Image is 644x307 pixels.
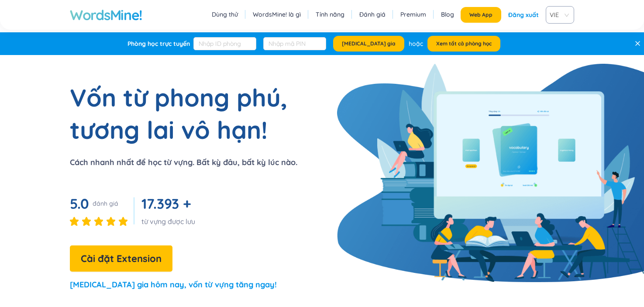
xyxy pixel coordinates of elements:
input: Nhập mã PIN [263,37,326,50]
button: Xem tất cả phòng học [427,36,500,52]
a: Đánh giá [359,10,386,19]
a: WordsMine! [70,6,142,24]
a: WordsMine! là gì [253,10,301,19]
a: Blog [441,10,454,19]
a: Premium [400,10,426,19]
div: Phòng học trực tuyến [127,39,190,48]
span: Cài đặt Extension [81,251,162,266]
div: hoặc [409,39,423,48]
span: [MEDICAL_DATA] gia [342,40,396,47]
a: Cài đặt Extension [70,255,172,264]
span: Xem tất cả phòng học [436,40,492,47]
span: 17.393 + [141,195,191,212]
p: Cách nhanh nhất để học từ vựng. Bất kỳ đâu, bất kỳ lúc nào. [70,156,297,169]
div: đánh giá [93,199,118,208]
div: Đăng xuất [508,7,539,23]
a: Dùng thử [212,10,238,19]
button: Web App [461,7,501,23]
button: [MEDICAL_DATA] gia [333,36,404,52]
input: Nhập ID phòng [193,37,256,50]
div: từ vựng được lưu [141,217,195,226]
p: [MEDICAL_DATA] gia hôm nay, vốn từ vựng tăng ngay! [70,279,277,291]
span: VIE [550,8,567,21]
h1: Vốn từ phong phú, tương lai vô hạn! [70,81,287,146]
span: 5.0 [70,195,89,212]
a: Tính năng [316,10,344,19]
span: Web App [469,11,492,18]
button: Cài đặt Extension [70,245,172,272]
